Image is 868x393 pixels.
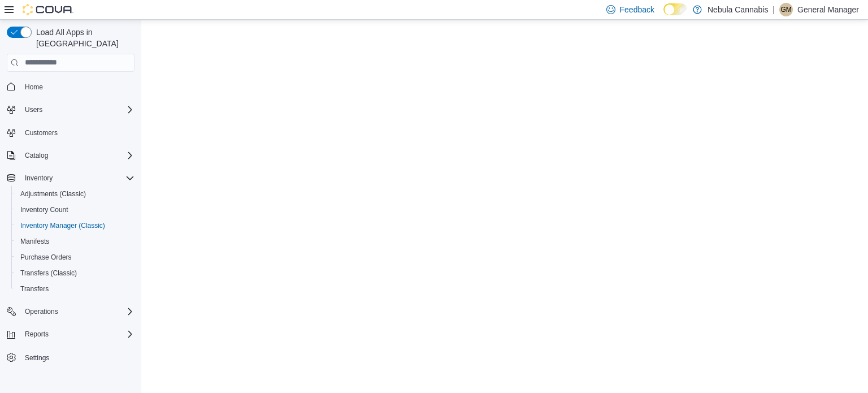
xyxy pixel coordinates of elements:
[20,171,134,185] span: Inventory
[11,202,139,218] button: Inventory Count
[779,3,793,16] div: General Manager
[2,148,139,163] button: Catalog
[20,327,53,341] button: Reports
[20,171,57,185] button: Inventory
[16,251,134,264] span: Purchase Orders
[20,327,134,341] span: Reports
[2,102,139,118] button: Users
[25,174,53,183] span: Inventory
[11,218,139,234] button: Inventory Manager (Classic)
[2,349,139,365] button: Settings
[663,3,687,15] input: Dark Mode
[2,170,139,186] button: Inventory
[25,353,49,362] span: Settings
[2,124,139,141] button: Customers
[2,326,139,342] button: Reports
[11,281,139,297] button: Transfers
[20,126,134,140] span: Customers
[20,305,63,318] button: Operations
[11,186,139,202] button: Adjustments (Classic)
[20,305,134,318] span: Operations
[32,27,134,49] span: Load All Apps in [GEOGRAPHIC_DATA]
[20,189,86,198] span: Adjustments (Classic)
[20,253,72,262] span: Purchase Orders
[20,351,54,365] a: Settings
[16,187,90,201] a: Adjustments (Classic)
[16,235,54,248] a: Manifests
[25,330,49,339] span: Reports
[25,128,58,137] span: Customers
[11,234,139,249] button: Manifests
[2,304,139,319] button: Operations
[772,3,775,16] p: |
[20,221,105,230] span: Inventory Manager (Classic)
[16,187,134,201] span: Adjustments (Classic)
[25,83,43,92] span: Home
[16,219,134,232] span: Inventory Manager (Classic)
[708,3,768,16] p: Nebula Cannabis
[20,149,134,162] span: Catalog
[797,3,859,16] p: General Manager
[23,4,73,15] img: Cova
[20,237,49,246] span: Manifests
[11,265,139,281] button: Transfers (Classic)
[16,282,134,296] span: Transfers
[16,235,134,248] span: Manifests
[20,126,62,140] a: Customers
[20,103,134,116] span: Users
[663,15,664,16] span: Dark Mode
[16,203,134,217] span: Inventory Count
[20,149,53,162] button: Catalog
[620,4,654,15] span: Feedback
[16,251,76,264] a: Purchase Orders
[25,105,42,114] span: Users
[16,219,110,232] a: Inventory Manager (Classic)
[16,266,134,280] span: Transfers (Classic)
[20,284,49,293] span: Transfers
[25,151,48,160] span: Catalog
[20,205,68,214] span: Inventory Count
[20,103,47,116] button: Users
[2,79,139,95] button: Home
[20,80,47,94] a: Home
[25,307,58,316] span: Operations
[20,80,134,94] span: Home
[780,3,791,16] span: GM
[16,266,81,280] a: Transfers (Classic)
[20,269,77,278] span: Transfers (Classic)
[11,249,139,265] button: Purchase Orders
[20,350,134,364] span: Settings
[16,282,53,296] a: Transfers
[16,203,73,217] a: Inventory Count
